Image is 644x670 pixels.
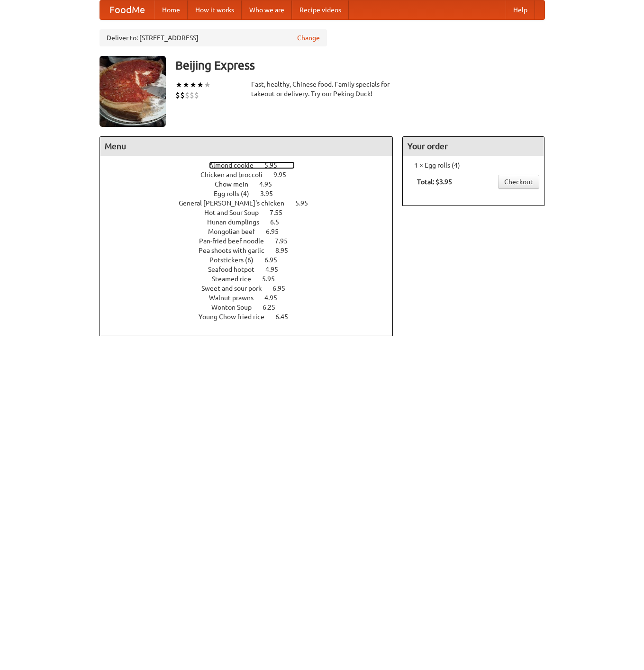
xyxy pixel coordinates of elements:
span: 6.45 [275,313,298,321]
a: Help [506,0,535,19]
span: 9.95 [273,171,296,179]
li: $ [180,90,185,100]
a: Chicken and broccoli 9.95 [200,171,304,179]
li: ★ [190,80,197,90]
span: 7.55 [270,209,292,216]
a: How it works [188,0,242,19]
span: Walnut prawns [209,294,263,302]
li: $ [185,90,190,100]
a: General [PERSON_NAME]'s chicken 5.95 [179,199,326,207]
a: Almond cookie 5.95 [209,161,295,169]
li: $ [194,90,199,100]
a: FoodMe [100,0,154,19]
a: Wonton Soup 6.25 [211,304,293,311]
a: Steamed rice 5.95 [212,275,292,283]
span: Almond cookie [209,161,263,169]
span: 7.95 [275,237,297,245]
h4: Your order [403,137,544,156]
li: ★ [175,80,182,90]
a: Potstickers (6) 6.95 [209,256,295,264]
a: Recipe videos [292,0,349,19]
h4: Menu [100,137,393,156]
div: Deliver to: [STREET_ADDRESS] [100,29,327,46]
span: Seafood hotpot [208,266,264,273]
span: 6.95 [272,285,295,292]
span: Chow mein [215,180,258,188]
a: Who we are [242,0,292,19]
a: Sweet and sour pork 6.95 [201,285,303,292]
a: Pea shoots with garlic 8.95 [199,247,306,254]
a: Seafood hotpot 4.95 [208,266,296,273]
b: Total: $3.95 [417,178,452,186]
div: Fast, healthy, Chinese food. Family specials for takeout or delivery. Try our Peking Duck! [251,80,393,98]
a: Hot and Sour Soup 7.55 [204,209,300,216]
span: 6.25 [263,304,285,311]
h3: Beijing Express [175,56,545,75]
li: ★ [182,80,190,90]
a: Walnut prawns 4.95 [209,294,295,302]
span: Egg rolls (4) [214,190,259,197]
a: Chow mein 4.95 [215,180,290,188]
span: 5.95 [295,199,317,207]
span: 6.5 [270,218,289,226]
img: angular.jpg [100,56,166,127]
span: 3.95 [260,190,282,197]
a: Mongolian beef 6.95 [208,228,296,235]
a: Egg rolls (4) 3.95 [214,190,290,197]
span: Young Chow fried rice [199,313,274,321]
li: 1 × Egg rolls (4) [408,161,539,170]
a: Home [154,0,188,19]
span: 4.95 [264,294,287,302]
span: Wonton Soup [211,304,261,311]
a: Checkout [498,175,539,189]
span: Sweet and sour pork [201,285,271,292]
span: Steamed rice [212,275,261,283]
li: ★ [204,80,211,90]
a: Change [297,33,320,43]
span: 5.95 [262,275,284,283]
span: 8.95 [275,247,298,254]
span: Pan-fried beef noodle [199,237,273,245]
span: 5.95 [264,161,287,169]
span: Hunan dumplings [207,218,269,226]
a: Pan-fried beef noodle 7.95 [199,237,305,245]
span: Chicken and broccoli [200,171,272,179]
span: 6.95 [266,228,288,235]
li: ★ [197,80,204,90]
li: $ [190,90,194,100]
span: Mongolian beef [208,228,264,235]
span: General [PERSON_NAME]'s chicken [179,199,294,207]
a: Young Chow fried rice 6.45 [199,313,306,321]
span: Pea shoots with garlic [199,247,274,254]
a: Hunan dumplings 6.5 [207,218,297,226]
span: 4.95 [265,266,288,273]
span: 6.95 [264,256,287,264]
span: Potstickers (6) [209,256,263,264]
span: Hot and Sour Soup [204,209,268,216]
li: $ [175,90,180,100]
span: 4.95 [259,180,281,188]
